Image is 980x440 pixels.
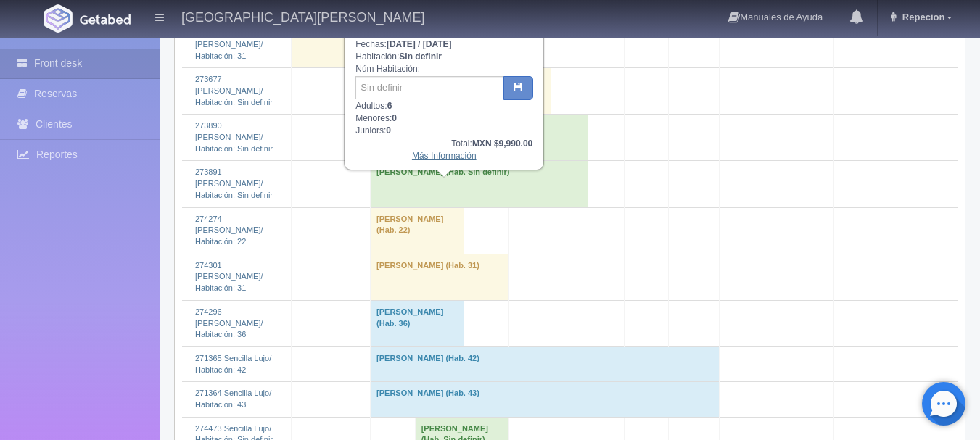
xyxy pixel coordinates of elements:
[195,389,271,409] a: 271364 Sencilla Lujo/Habitación: 43
[371,161,588,207] td: [PERSON_NAME] (Hab. Sin definir)
[371,207,464,254] td: [PERSON_NAME] (Hab. 22)
[472,138,532,149] b: MXN $9,990.00
[195,354,271,374] a: 271365 Sencilla Lujo/Habitación: 42
[392,113,397,123] b: 0
[195,75,273,106] a: 273677 [PERSON_NAME]/Habitación: Sin definir
[387,101,392,111] b: 6
[386,125,391,136] b: 0
[195,121,273,152] a: 273890 [PERSON_NAME]/Habitación: Sin definir
[80,14,131,25] img: Getabed
[195,261,263,292] a: 274301 [PERSON_NAME]/Habitación: 31
[195,167,273,199] a: 273891 [PERSON_NAME]/Habitación: Sin definir
[355,138,532,150] div: Total:
[195,215,263,246] a: 274274 [PERSON_NAME]/Habitación: 22
[412,151,477,161] a: Más Información
[195,307,263,339] a: 274296 [PERSON_NAME]/Habitación: 36
[371,382,719,417] td: [PERSON_NAME] (Hab. 43)
[355,76,504,99] input: Sin definir
[44,4,73,33] img: Getabed
[195,28,263,59] a: 271061 [PERSON_NAME]/Habitación: 31
[345,20,543,169] div: Fechas: Habitación: Núm Habitación: Adultos: Menores: Juniors:
[899,12,945,22] span: Repecion
[181,7,424,25] h4: [GEOGRAPHIC_DATA][PERSON_NAME]
[371,300,464,346] td: [PERSON_NAME] (Hab. 36)
[371,254,509,300] td: [PERSON_NAME] (Hab. 31)
[371,346,719,381] td: [PERSON_NAME] (Hab. 42)
[291,22,415,68] td: [PERSON_NAME] (Hab. 31)
[387,39,452,49] b: [DATE] / [DATE]
[399,51,442,62] b: Sin definir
